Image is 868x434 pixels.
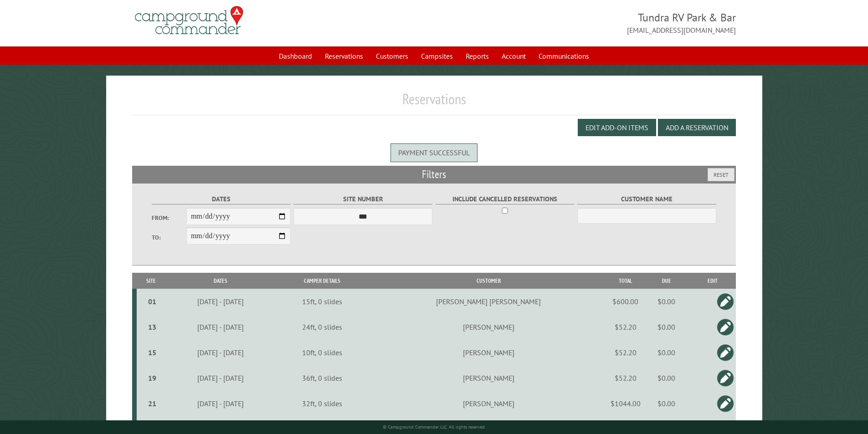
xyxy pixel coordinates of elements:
th: Total [607,273,644,289]
div: [DATE] - [DATE] [167,297,273,306]
td: 32ft, 0 slides [275,391,370,416]
th: Due [644,273,689,289]
th: Camper Details [275,273,370,289]
th: Customer [370,273,607,289]
td: $52.20 [607,340,644,365]
td: [PERSON_NAME] [PERSON_NAME] [370,289,607,314]
td: $52.20 [607,365,644,391]
td: 15ft, 0 slides [275,289,370,314]
td: $52.20 [607,314,644,340]
td: $600.00 [607,289,644,314]
td: [PERSON_NAME] [370,365,607,391]
div: [DATE] - [DATE] [167,399,273,408]
small: © Campground Commander LLC. All rights reserved. [383,424,486,430]
td: $0.00 [644,314,689,340]
div: [DATE] - [DATE] [167,322,273,332]
th: Dates [166,273,275,289]
div: 19 [140,373,164,383]
div: 21 [140,399,164,408]
a: Campsites [416,47,458,65]
img: Campground Commander [132,3,246,38]
td: $1044.00 [607,391,644,416]
div: 13 [140,322,164,332]
th: Edit [689,273,736,289]
div: [DATE] - [DATE] [167,348,273,357]
td: [PERSON_NAME] [370,391,607,416]
td: [PERSON_NAME] [370,314,607,340]
td: $0.00 [644,391,689,416]
label: Customer Name [577,194,716,204]
h1: Reservations [132,90,736,115]
td: 10ft, 0 slides [275,340,370,365]
label: To: [152,233,186,242]
h2: Filters [132,166,736,183]
button: Add a Reservation [658,119,736,136]
td: [PERSON_NAME] [370,340,607,365]
button: Edit Add-on Items [578,119,656,136]
a: Reports [460,47,494,65]
label: Include Cancelled Reservations [436,194,575,204]
a: Communications [533,47,595,65]
a: Dashboard [273,47,318,65]
label: Dates [152,194,291,204]
th: Site [137,273,166,289]
div: 15 [140,348,164,357]
td: 24ft, 0 slides [275,314,370,340]
label: Site Number [293,194,432,204]
a: Customers [370,47,414,65]
a: Reservations [319,47,369,65]
div: Payment successful [390,143,478,162]
td: $0.00 [644,340,689,365]
div: 01 [140,297,164,306]
td: $0.00 [644,365,689,391]
div: [DATE] - [DATE] [167,373,273,383]
td: 36ft, 0 slides [275,365,370,391]
label: From: [152,214,186,222]
span: Tundra RV Park & Bar [EMAIL_ADDRESS][DOMAIN_NAME] [434,10,736,36]
td: $0.00 [644,289,689,314]
button: Reset [708,168,734,181]
a: Account [496,47,531,65]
